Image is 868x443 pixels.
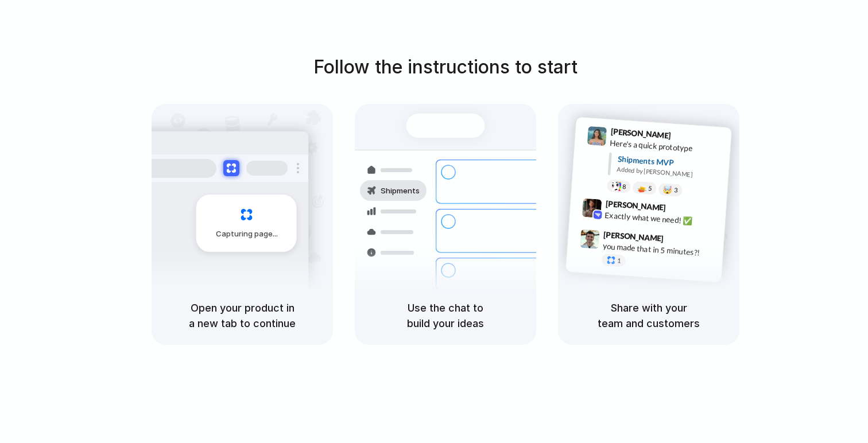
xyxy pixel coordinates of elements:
[369,300,522,331] h5: Use the chat to build your ideas
[617,258,621,264] span: 1
[669,203,693,217] span: 9:42 AM
[216,228,280,240] span: Capturing page
[603,228,664,245] span: [PERSON_NAME]
[674,187,678,193] span: 3
[313,53,578,81] h1: Follow the instructions to start
[648,185,652,192] span: 5
[165,300,319,331] h5: Open your product in a new tab to continue
[675,131,698,145] span: 9:41 AM
[667,234,691,248] span: 9:47 AM
[381,185,420,197] span: Shipments
[602,240,717,260] div: you made that in 5 minutes?!
[610,125,671,142] span: [PERSON_NAME]
[610,137,724,157] div: Here's a quick prototype
[622,184,626,190] span: 8
[605,197,666,214] span: [PERSON_NAME]
[663,186,673,195] div: 🤯
[617,165,722,181] div: Added by [PERSON_NAME]
[604,209,719,229] div: Exactly what we need! ✅
[617,153,723,172] div: Shipments MVP
[572,300,726,331] h5: Share with your team and customers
